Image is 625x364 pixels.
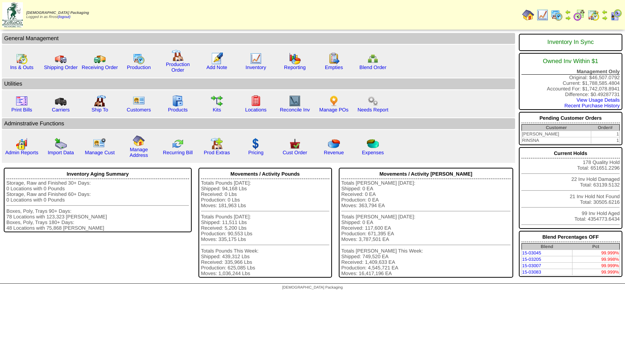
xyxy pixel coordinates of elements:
img: arrowleft.gif [602,9,608,15]
img: factory2.gif [94,95,106,107]
a: Blend Order [359,65,386,70]
img: prodextras.gif [211,138,223,150]
a: Manage Address [130,147,148,158]
a: Reporting [284,65,306,70]
img: graph2.png [16,138,28,150]
img: workflow.png [367,95,379,107]
td: RINSNA [521,137,591,144]
a: 15-03205 [522,257,541,262]
a: Products [168,107,188,113]
a: Prod Extras [204,150,230,155]
span: Logged in as Rrost [26,11,89,19]
img: home.gif [133,135,145,147]
a: Customers [127,107,151,113]
img: calendarinout.gif [16,53,28,65]
div: Management Only [521,69,620,75]
img: home.gif [522,9,534,21]
div: Original: $46,507.0792 Current: $1,788,585.4804 Accounted For: $1,742,078.8941 Difference: $0.492... [519,53,622,110]
a: Carriers [52,107,69,113]
a: Inventory [246,65,266,70]
div: Blend Percentages OFF [521,232,620,242]
img: po.png [328,95,340,107]
img: dollar.gif [250,138,262,150]
img: truck.gif [55,53,67,65]
img: truck3.gif [55,95,67,107]
a: Locations [245,107,266,113]
div: Inventory Aging Summary [6,169,189,179]
div: Owned Inv Within $1 [521,54,620,69]
img: pie_chart2.png [367,138,379,150]
img: customers.gif [133,95,145,107]
a: Production Order [166,62,190,73]
img: workorder.gif [328,53,340,65]
img: arrowright.gif [602,15,608,21]
a: Manage POs [319,107,349,113]
a: Receiving Order [82,65,118,70]
td: General Management [2,33,515,44]
a: View Usage Details [577,97,620,103]
span: [DEMOGRAPHIC_DATA] Packaging [282,286,343,290]
a: Manage Cust [85,150,114,155]
img: import.gif [55,138,67,150]
th: Customer [521,125,591,131]
td: 99.999% [572,250,619,256]
td: Adminstrative Functions [2,118,515,129]
a: Import Data [48,150,74,155]
a: 15-03045 [522,250,541,256]
img: calendarblend.gif [573,9,585,21]
div: Totals [PERSON_NAME] [DATE]: Shipped: 0 EA Received: 0 EA Production: 0 EA Moves: 363,794 EA Tota... [341,180,511,276]
div: 178 Quality Hold Total: 651651.2296 22 Inv Hold Damaged Total: 63139.5132 21 Inv Hold Not Found T... [519,147,622,229]
a: 15-03083 [522,269,541,275]
a: (logout) [58,15,71,19]
img: calendarprod.gif [133,53,145,65]
img: locations.gif [250,95,262,107]
div: Storage, Raw and Finished 30+ Days: 0 Locations with 0 Pounds Storage, Raw and Finished 60+ Days:... [6,180,189,231]
div: Inventory In Sync [521,35,620,50]
img: workflow.gif [211,95,223,107]
img: calendarprod.gif [551,9,563,21]
img: calendarcustomer.gif [610,9,622,21]
img: line_graph.gif [250,53,262,65]
th: Order# [591,125,619,131]
td: [PERSON_NAME] [521,131,591,137]
img: arrowright.gif [565,15,571,21]
a: Revenue [324,150,344,155]
a: Reconcile Inv [280,107,310,113]
td: 99.999% [572,269,619,275]
a: Ship To [92,107,108,113]
img: network.png [367,53,379,65]
div: Current Holds [521,149,620,158]
img: zoroco-logo-small.webp [2,2,23,27]
td: 99.998% [572,256,619,263]
img: orders.gif [211,53,223,65]
a: Add Note [206,65,227,70]
img: invoice2.gif [16,95,28,107]
a: Cust Order [282,150,307,155]
td: Utilities [2,78,515,89]
a: Production [127,65,151,70]
a: Kits [213,107,221,113]
img: line_graph2.gif [289,95,301,107]
a: Print Bills [11,107,32,113]
img: truck2.gif [94,53,106,65]
a: Expenses [362,150,384,155]
a: Ins & Outs [10,65,33,70]
div: Movements / Activity Pounds [201,169,329,179]
a: Admin Reports [5,150,38,155]
img: pie_chart.png [328,138,340,150]
td: 1 [591,137,619,144]
a: Pricing [248,150,264,155]
a: Needs Report [358,107,388,113]
img: graph.gif [289,53,301,65]
a: Empties [325,65,343,70]
div: Pending Customer Orders [521,113,620,123]
img: reconcile.gif [172,138,184,150]
img: factory.gif [172,50,184,62]
img: arrowleft.gif [565,9,571,15]
img: line_graph.gif [536,9,548,21]
td: 99.999% [572,263,619,269]
a: Recurring Bill [163,150,192,155]
span: [DEMOGRAPHIC_DATA] Packaging [26,11,89,15]
th: Blend [521,244,572,250]
img: cust_order.png [289,138,301,150]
